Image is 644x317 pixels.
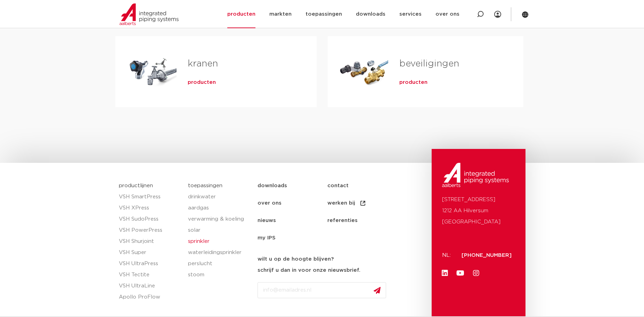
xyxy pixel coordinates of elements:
[399,59,459,68] a: beveiligingen
[188,59,218,68] a: kranen
[119,225,181,236] a: VSH PowerPress
[188,236,251,247] a: sprinkler
[258,256,334,262] strong: wilt u op de hoogte blijven?
[258,195,327,212] a: over ons
[119,247,181,258] a: VSH Super
[119,292,181,303] a: Apollo ProFlow
[258,268,360,273] strong: schrijf u dan in voor onze nieuwsbrief.
[258,212,327,229] a: nieuws
[462,253,512,258] a: [PHONE_NUMBER]
[258,229,327,247] a: my IPS
[188,191,251,203] a: drinkwater
[258,282,386,298] input: info@emailadres.nl
[188,225,251,236] a: solar
[188,203,251,214] a: aardgas
[442,250,453,261] p: NL:
[258,177,327,195] a: downloads
[188,214,251,225] a: verwarming & koeling
[119,236,181,247] a: VSH Shurjoint
[188,79,216,86] a: producten
[119,191,181,203] a: VSH SmartPress
[119,214,181,225] a: VSH SudoPress
[188,247,251,258] a: waterleidingsprinkler
[188,258,251,269] a: perslucht
[119,280,181,292] a: VSH UltraLine
[399,79,427,86] a: producten
[258,177,428,247] nav: Menu
[327,177,397,195] a: contact
[188,269,251,280] a: stoom
[188,183,222,188] a: toepassingen
[442,194,515,228] p: [STREET_ADDRESS] 1212 AA Hilversum [GEOGRAPHIC_DATA]
[119,258,181,269] a: VSH UltraPress
[327,195,397,212] a: werken bij
[374,287,381,294] img: send.svg
[119,203,181,214] a: VSH XPress
[119,269,181,280] a: VSH Tectite
[327,212,397,229] a: referenties
[119,183,153,188] a: productlijnen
